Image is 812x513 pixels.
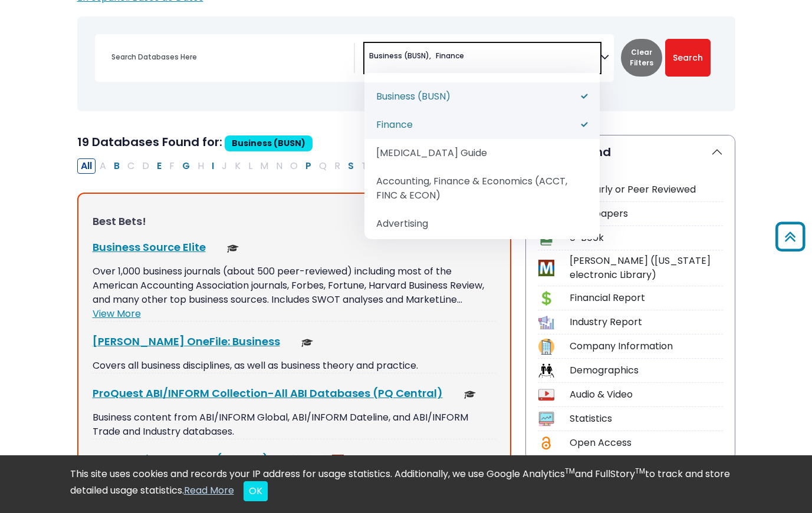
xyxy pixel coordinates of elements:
input: Search database by title or keyword [104,48,354,65]
li: Accounting, Finance & Economics (ACCT, FINC & ECON) [364,167,600,210]
button: Filter Results P [302,158,315,174]
a: ProQuest ABI/INFORM Collection-All ABI Databases (PQ Central) [93,386,443,401]
img: Icon Demographics [538,363,554,379]
button: Filter Results G [179,158,193,174]
p: Business content from ABI/INFORM Global, ABI/INFORM Dateline, and ABI/INFORM Trade and Industry d... [93,411,496,439]
img: Audio & Video [311,455,323,466]
div: Demographics [570,363,723,378]
div: Scholarly or Peer Reviewed [570,183,723,197]
img: MeL (Michigan electronic Library) [332,455,344,466]
sup: TM [635,466,645,476]
img: Icon Audio & Video [538,387,554,403]
button: Filter Results B [110,158,123,174]
textarea: Search [466,53,472,62]
span: 19 Databases Found for: [77,134,222,150]
p: Over 1,000 business journals (about 500 peer-reviewed) including most of the American Accounting ... [93,264,496,307]
p: Covers all business disciplines, as well as business theory and practice. [93,359,496,373]
button: Filter Results E [153,158,165,174]
div: Audio & Video [570,388,723,402]
img: Icon Company Information [538,339,554,355]
button: All [77,158,96,174]
div: Statistics [570,412,723,426]
li: Advertising [364,210,600,238]
img: Icon Statistics [538,411,554,427]
div: Alpha-list to filter by first letter of database name [77,158,473,172]
li: Finance [364,111,600,139]
div: Newspapers [570,207,723,221]
img: Scholarly or Peer Reviewed [227,243,239,254]
div: Company Information [570,339,723,353]
nav: Search filters [77,16,735,111]
img: Icon Financial Report [538,290,554,306]
div: Open Access [570,436,723,450]
a: [PERSON_NAME] OneFile: Business [93,334,280,349]
button: Clear Filters [621,39,662,77]
a: Back to Top [771,227,809,246]
img: Scholarly or Peer Reviewed [301,337,313,349]
img: Icon Industry Report [538,315,554,330]
a: Business Source Elite [93,240,206,254]
a: Read More [184,484,234,497]
h3: Best Bets! [93,215,496,228]
span: Business (BUSN) [225,135,313,151]
div: Financial Report [570,291,723,305]
img: Demographics [290,455,301,466]
div: e-Book [570,231,723,245]
button: Submit for Search Results [665,39,711,77]
div: This site uses cookies and records your IP address for usage statistics. Additionally, we use Goo... [70,467,742,501]
a: View More [93,307,141,320]
span: Finance [436,51,464,61]
button: Filter Results I [208,158,218,174]
li: Business (BUSN) [364,82,600,111]
div: Industry Report [570,315,723,329]
span: Business (BUSN) [369,51,431,61]
div: [PERSON_NAME] ([US_STATE] electronic Library) [570,254,723,282]
li: Finance [431,51,464,61]
button: Icon Legend [526,135,735,168]
li: [MEDICAL_DATA] Guide [364,139,600,167]
button: Close [244,481,268,501]
a: Small Business Source (Explora) [93,452,268,466]
img: Icon Open Access [539,435,554,451]
button: Filter Results S [344,158,357,174]
img: Scholarly or Peer Reviewed [464,389,476,401]
sup: TM [565,466,575,476]
img: Icon MeL (Michigan electronic Library) [538,260,554,276]
li: Business (BUSN) [364,51,431,61]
